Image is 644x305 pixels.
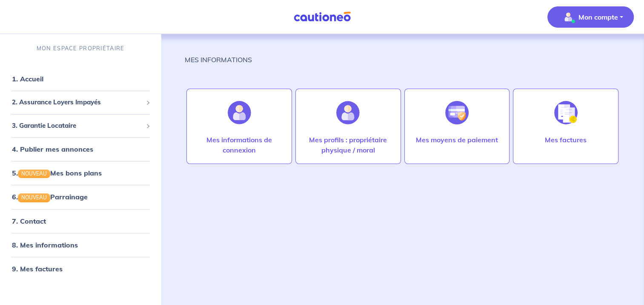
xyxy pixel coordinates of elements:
button: illu_account_valid_menu.svgMon compte [547,6,634,28]
span: 3. Garantie Locataire [12,121,143,131]
p: MON ESPACE PROPRIÉTAIRE [37,44,124,52]
div: 7. Contact [3,213,157,230]
img: illu_account.svg [228,101,251,124]
a: 9. Mes factures [12,265,63,273]
div: 9. Mes factures [3,260,157,277]
p: Mes profils : propriétaire physique / moral [304,135,392,155]
span: 2. Assurance Loyers Impayés [12,98,143,107]
div: 5.NOUVEAUMes bons plans [3,164,157,181]
img: illu_credit_card_no_anim.svg [445,101,469,124]
div: 6.NOUVEAUParrainage [3,188,157,205]
a: 4. Publier mes annonces [12,145,93,153]
div: 8. Mes informations [3,236,157,253]
a: 8. Mes informations [12,241,78,249]
img: illu_invoice.svg [554,101,578,124]
p: MES INFORMATIONS [185,55,252,65]
div: 4. Publier mes annonces [3,141,157,158]
div: 3. Garantie Locataire [3,118,157,134]
p: Mon compte [578,12,618,22]
a: 1. Accueil [12,75,43,83]
div: 2. Assurance Loyers Impayés [3,94,157,111]
a: 5.NOUVEAUMes bons plans [12,169,102,177]
p: Mes informations de connexion [195,135,283,155]
p: Mes factures [545,135,587,145]
img: illu_account_valid_menu.svg [561,10,575,24]
a: 7. Contact [12,217,46,225]
img: illu_account_add.svg [336,101,360,124]
img: Cautioneo [290,12,354,22]
a: 6.NOUVEAUParrainage [12,193,88,201]
div: 1. Accueil [3,70,157,87]
p: Mes moyens de paiement [416,135,498,145]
